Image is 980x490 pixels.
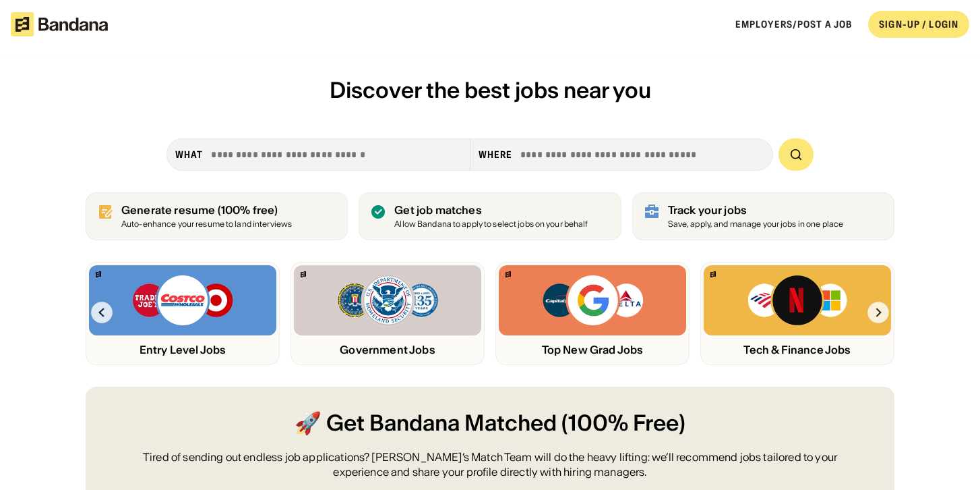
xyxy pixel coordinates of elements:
span: (100% free) [218,203,278,217]
div: Save, apply, and manage your jobs in one place [668,220,844,229]
img: Trader Joe’s, Costco, Target logos [131,273,234,327]
span: Discover the best jobs near you [330,76,651,104]
span: 🚀 Get Bandana Matched [295,408,557,439]
div: Tired of sending out endless job applications? [PERSON_NAME]’s Match Team will do the heavy lifti... [118,450,862,480]
img: FBI, DHS, MWRD logos [336,273,439,327]
img: Capital One, Google, Delta logos [541,273,644,327]
div: what [175,148,203,161]
a: Bandana logoCapital One, Google, Delta logosTop New Grad Jobs [495,262,690,365]
div: Government Jobs [294,344,481,356]
img: Bandana logo [506,271,511,277]
a: Track your jobs Save, apply, and manage your jobs in one place [632,192,894,240]
div: Generate resume [121,204,292,217]
span: (100% Free) [561,408,685,439]
img: Bank of America, Netflix, Microsoft logos [747,273,849,327]
img: Bandana logo [96,271,101,277]
div: Top New Grad Jobs [499,344,686,356]
a: Generate resume (100% free)Auto-enhance your resume to land interviews [86,192,348,240]
img: Left Arrow [91,302,113,323]
div: Entry Level Jobs [89,344,276,356]
a: Bandana logoFBI, DHS, MWRD logosGovernment Jobs [290,262,485,365]
a: Get job matches Allow Bandana to apply to select jobs on your behalf [359,192,621,240]
div: Allow Bandana to apply to select jobs on your behalf [394,220,588,229]
div: Get job matches [394,204,588,217]
div: Track your jobs [668,204,844,217]
a: Bandana logoTrader Joe’s, Costco, Target logosEntry Level Jobs [86,262,280,365]
img: Bandana logo [301,271,306,277]
div: Auto-enhance your resume to land interviews [121,220,292,229]
div: SIGN-UP / LOGIN [879,18,958,30]
a: Employers/Post a job [735,18,852,30]
div: Where [479,148,513,161]
img: Right Arrow [867,302,889,323]
img: Bandana logotype [11,12,108,36]
div: Tech & Finance Jobs [704,344,891,356]
img: Bandana logo [710,271,716,277]
a: Bandana logoBank of America, Netflix, Microsoft logosTech & Finance Jobs [700,262,894,365]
